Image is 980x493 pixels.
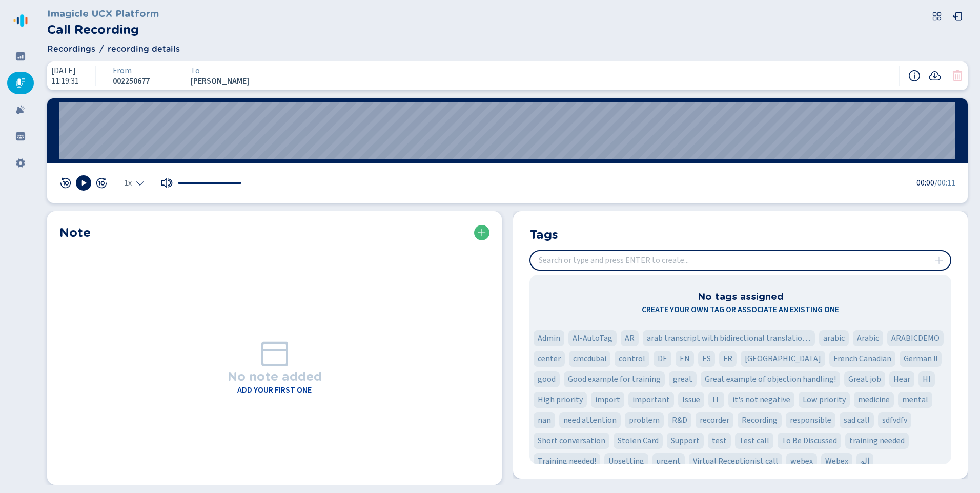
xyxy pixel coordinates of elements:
span: Training needed! [538,455,596,467]
span: HI [923,373,931,385]
svg: cloud-arrow-down-fill [929,70,941,82]
div: Tag 'it's not negative' [728,392,794,408]
div: Tag 'cmcdubai' [569,351,610,367]
span: To [191,66,200,75]
span: 11:19:31 [51,76,79,86]
svg: jump-forward [95,177,108,189]
div: Tag 'ARABICDEMO' [887,330,944,346]
div: Tag 'German !!' [900,351,942,367]
div: Tag 'Test call' [735,433,773,449]
span: 1x [124,179,132,187]
div: Tag 'R&D' [668,412,691,428]
div: Tag 'FR' [719,351,737,367]
div: Tag 'nan' [534,412,555,428]
div: Tag 'Good example for training' [564,371,665,387]
div: Tag 'sad call' [840,412,874,428]
div: Tag 'problem' [625,412,664,428]
div: Tag 'Francia' [741,351,825,367]
div: Alarms [7,98,34,121]
div: Tag 'Webex' [821,453,852,469]
div: Tag 'Upsetting' [604,453,648,469]
div: Tag 'Support' [667,433,704,449]
span: AI-AutoTag [573,332,612,344]
span: Recording [742,414,778,426]
div: Tag 'center' [534,351,565,367]
div: Tag 'French Canadian' [829,351,895,367]
span: training needed [849,435,905,447]
div: Recordings [7,72,34,94]
div: Tag 'HI' [918,371,935,387]
span: French Canadian [833,353,891,365]
div: Tag 'Issue' [678,392,704,408]
button: skip 10 sec rev [Hotkey: arrow-left] [59,177,72,189]
svg: alarm-filled [15,105,26,115]
div: Tag 'Great job' [844,371,885,387]
div: Tag 'great' [669,371,697,387]
span: ES [702,353,711,365]
span: important [632,394,670,406]
div: Tag 'الو' [856,453,873,469]
div: Tag 'Short conversation' [534,433,609,449]
button: Recording information [908,70,921,82]
span: /00:11 [934,177,955,189]
span: Test call [739,435,769,447]
div: Tag 'sdfvdfv' [878,412,911,428]
span: To Be Discussed [782,435,837,447]
span: Low priority [803,394,846,406]
svg: chevron-down [136,179,144,187]
span: nan [538,414,551,426]
span: import [595,394,620,406]
span: sdfvdfv [882,414,907,426]
span: Arabic [857,332,879,344]
div: Tag 'Hear' [889,371,914,387]
div: Tag 'import' [591,392,624,408]
span: Short conversation [538,435,605,447]
svg: box-arrow-left [952,11,963,22]
span: great [673,373,692,385]
div: Tag 'arab transcript with bidirectional translation 'fashion'' [643,330,815,346]
div: Settings [7,152,34,174]
button: skip 10 sec fwd [Hotkey: arrow-right] [95,177,108,189]
span: Webex [825,455,848,467]
span: Recordings [47,43,95,55]
span: German !! [904,353,937,365]
div: Tag 'Recording' [738,412,782,428]
div: Tag 'AR' [621,330,639,346]
span: arabic [823,332,845,344]
div: Tag 'responsible' [786,412,835,428]
span: urgent [657,455,681,467]
span: sad call [844,414,870,426]
span: responsible [790,414,831,426]
svg: jump-back [59,177,72,189]
span: webex [790,455,813,467]
svg: volume-up-fill [160,177,173,189]
div: Tag 'DE' [654,351,671,367]
input: Search or type and press ENTER to create... [530,251,950,270]
div: Tag 'recorder' [696,412,733,428]
div: Tag 'IT' [708,392,724,408]
button: Recording download [929,70,941,82]
div: Tag 'Admin' [534,330,564,346]
svg: mic-fill [15,78,26,88]
div: Tag 'To Be Discussed' [778,433,841,449]
span: [GEOGRAPHIC_DATA] [745,353,821,365]
span: problem [629,414,660,426]
h2: Tags [529,225,558,242]
svg: trash-fill [951,70,964,82]
div: Tag 'training needed' [845,433,909,449]
span: From [113,66,132,75]
span: recording details [108,43,180,55]
span: Admin [538,332,560,344]
span: R&D [672,414,687,426]
span: medicine [858,394,890,406]
span: [DATE] [51,66,79,75]
button: Play [Hotkey: spacebar] [76,175,91,191]
div: Select the playback speed [124,179,144,187]
button: Your role doesn't allow you to delete this conversation [951,70,964,82]
span: 002250677 [113,76,166,86]
span: control [619,353,645,365]
span: Hear [893,373,910,385]
span: [PERSON_NAME] [191,76,249,86]
div: Tag 'EN' [676,351,694,367]
span: الو [861,455,869,467]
